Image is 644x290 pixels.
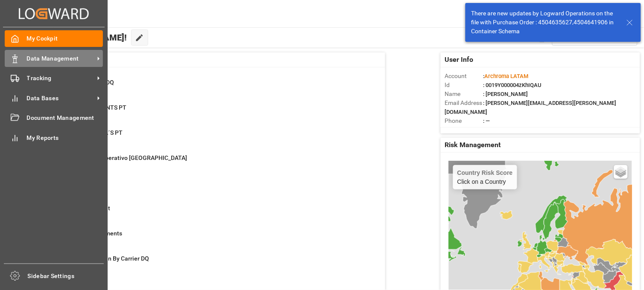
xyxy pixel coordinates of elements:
a: Document Management [5,110,103,126]
span: Account [445,72,483,81]
span: Sidebar Settings [28,272,104,281]
span: My Cockpit [27,34,103,43]
span: Seguimiento Operativo [GEOGRAPHIC_DATA] [65,154,187,161]
span: Name [445,90,483,99]
a: 26CAMBIO DE ETA´S PTContainer Schema [44,128,375,146]
a: 66Escalated ShipmentsContainer Schema [44,229,375,247]
a: 0Customer AvientContainer Schema [44,204,375,222]
span: Data Management [27,54,94,63]
span: Data Bases [27,94,94,103]
a: 240Seguimiento Operativo [GEOGRAPHIC_DATA]Container Schema [44,154,375,171]
div: Click on a Country [457,169,513,185]
a: 151TransshipmentContainer Schema [44,179,375,197]
a: 0Events Not Given By Carrier DQContainer Schema [44,254,375,272]
span: : [483,73,529,79]
span: : [PERSON_NAME][EMAIL_ADDRESS][PERSON_NAME][DOMAIN_NAME] [445,100,617,115]
span: Hello [PERSON_NAME]! [35,29,127,46]
span: : [PERSON_NAME] [483,91,528,97]
span: Account Type [445,125,483,134]
span: My Reports [27,133,103,142]
span: Phone [445,116,483,125]
span: Risk Management [445,140,501,150]
a: Layers [614,165,628,179]
span: : 0019Y000004zKhIQAU [483,82,542,88]
a: My Cockpit [5,30,103,47]
span: User Info [445,55,474,65]
span: Document Management [27,113,103,122]
a: My Reports [5,129,103,146]
div: There are new updates by Logward Operations on the file with Purchase Order : 4504635627,45046419... [471,9,618,36]
span: : Shipper [483,127,505,133]
a: 22TRANSSHIPMENTS PTContainer Schema [44,103,375,121]
a: 28New Creations DQContainer Schema [44,78,375,96]
h4: Country Risk Score [457,169,513,176]
span: Id [445,81,483,90]
span: Email Address [445,99,483,107]
span: Archroma LATAM [485,73,529,79]
span: : — [483,118,490,124]
span: Tracking [27,74,94,83]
